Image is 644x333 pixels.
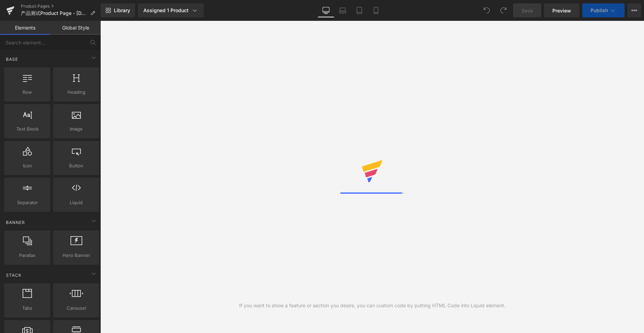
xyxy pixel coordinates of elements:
span: Publish [591,8,608,13]
a: Mobile [368,3,384,17]
span: Image [55,125,97,133]
a: Tablet [351,3,368,17]
a: Preview [544,3,579,17]
span: Separator [6,199,48,206]
span: Stack [5,272,22,278]
button: Publish [582,3,625,17]
button: Redo [496,3,510,17]
span: Icon [6,162,48,169]
span: Heading [55,89,97,96]
div: If you want to show a feature or section you desire, you can custom code by putting HTML Code int... [239,302,505,309]
span: Parallax [6,252,48,259]
a: New Library [101,3,135,17]
span: Hero Banner [55,252,97,259]
span: 产品测试Product Page - [DATE] 09:56:20 [21,10,87,16]
a: Laptop [334,3,351,17]
span: Library [114,7,130,14]
span: Carousel [55,305,97,312]
span: Text Block [6,125,48,133]
a: Product Pages [21,3,101,9]
button: More [627,3,641,17]
span: Save [521,7,533,14]
a: Desktop [318,3,334,17]
span: Button [55,162,97,169]
div: Assigned 1 Product [143,7,198,14]
span: Base [5,56,19,63]
span: Tabs [6,305,48,312]
span: Preview [552,7,571,14]
span: Row [6,89,48,96]
span: Liquid [55,199,97,206]
button: Undo [480,3,494,17]
span: Banner [5,219,26,226]
a: Global Style [50,21,101,35]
